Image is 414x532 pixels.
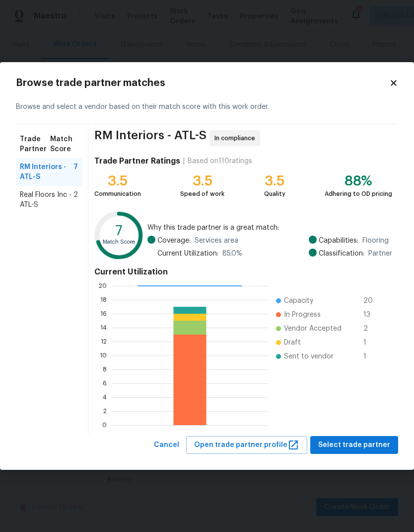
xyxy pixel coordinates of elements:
text: Match Score [103,239,135,245]
text: 7 [115,224,123,238]
span: RM Interiors - ATL-S [94,130,207,146]
span: Flooring [362,236,389,246]
span: 1 [363,338,379,348]
div: Adhering to OD pricing [325,189,392,199]
span: In Progress [284,310,321,320]
span: Why this trade partner is a great match: [147,223,392,233]
button: Select trade partner [310,436,398,454]
span: Partner [368,249,392,259]
h4: Trade Partner Ratings [94,156,180,166]
text: 6 [103,380,107,386]
text: 10 [100,352,107,358]
div: 88% [325,176,392,186]
div: 3.5 [180,176,224,186]
span: 85.0 % [222,249,242,259]
span: Vendor Accepted [284,324,342,334]
span: 7 [73,162,78,182]
span: Classification: [319,249,364,259]
span: Capabilities: [319,236,358,246]
text: 0 [102,422,107,428]
text: 14 [100,324,107,330]
span: RM Interiors - ATL-S [20,162,73,182]
span: Coverage: [157,236,191,246]
button: Cancel [150,436,183,454]
span: Open trade partner profile [194,439,299,451]
div: Based on 110 ratings [188,156,252,166]
span: 13 [363,310,379,320]
span: Current Utilization: [157,249,218,259]
div: Quality [264,189,285,199]
div: Communication [94,189,141,199]
div: Browse and select a vendor based on their match score with this work order. [16,90,398,124]
text: 20 [99,282,107,288]
span: 20 [363,296,379,306]
span: Match Score [50,134,78,154]
span: Services area [195,236,238,246]
span: Real Floors Inc - ATL-S [20,190,73,210]
text: 8 [103,366,107,372]
h4: Current Utilization [94,267,392,277]
div: Speed of work [180,189,224,199]
span: Cancel [154,439,179,451]
text: 18 [100,296,107,302]
button: Open trade partner profile [186,436,307,454]
span: Trade Partner [20,134,50,154]
text: 12 [101,338,107,344]
div: 3.5 [94,176,141,186]
span: 1 [363,352,379,361]
div: | [180,156,188,166]
text: 2 [103,408,107,414]
span: Select trade partner [318,439,390,451]
span: 2 [73,190,78,210]
text: 16 [100,310,107,316]
h2: Browse trade partner matches [16,78,389,88]
text: 4 [103,394,107,400]
span: Capacity [284,296,313,306]
div: 3.5 [264,176,285,186]
span: Sent to vendor [284,352,334,361]
span: Draft [284,338,301,348]
span: In compliance [214,133,259,143]
span: 2 [363,324,379,334]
